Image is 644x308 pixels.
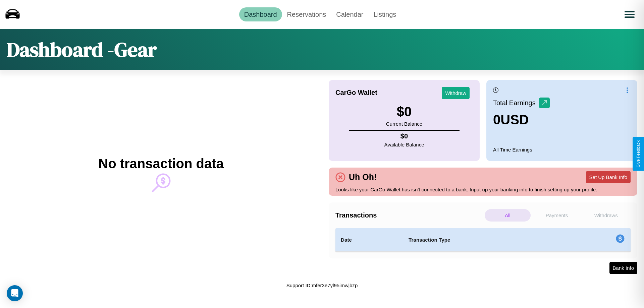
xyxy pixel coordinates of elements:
[335,228,631,252] table: simple table
[409,236,561,244] h4: Transaction Type
[609,262,637,274] button: Bank Info
[493,145,631,154] p: All Time Earnings
[386,104,422,119] h3: $ 0
[534,209,580,222] p: Payments
[442,87,470,99] button: Withdraw
[345,172,380,182] h4: Uh Oh!
[7,285,23,301] div: Open Intercom Messenger
[331,7,368,21] a: Calendar
[341,236,398,244] h4: Date
[335,211,483,219] h4: Transactions
[636,140,641,168] div: Give Feedback
[583,209,629,222] p: Withdraws
[282,7,331,21] a: Reservations
[386,119,422,128] p: Current Balance
[335,89,377,97] h4: CarGo Wallet
[384,132,424,140] h4: $ 0
[286,281,358,290] p: Support ID: mfer3e7yl95imwjbzp
[7,36,157,63] h1: Dashboard - Gear
[485,209,531,222] p: All
[586,171,631,183] button: Set Up Bank Info
[493,112,550,127] h3: 0 USD
[335,185,631,194] p: Looks like your CarGo Wallet has isn't connected to a bank. Input up your banking info to finish ...
[368,7,401,21] a: Listings
[620,5,639,24] button: Open menu
[493,97,539,109] p: Total Earnings
[98,156,223,171] h2: No transaction data
[384,140,424,149] p: Available Balance
[239,7,282,21] a: Dashboard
